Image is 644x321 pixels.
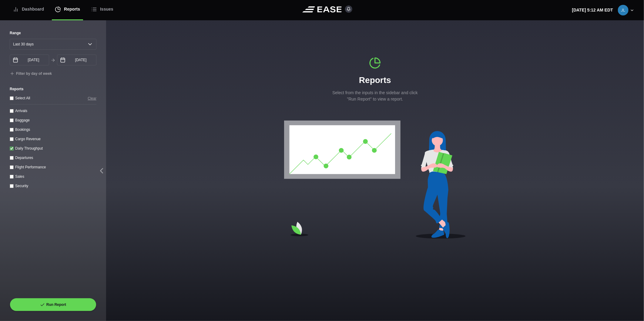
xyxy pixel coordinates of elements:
img: 53f407fb3ff95c172032ba983d01de88 [618,5,629,15]
input: mm/dd/yyyy [10,55,49,65]
label: Arrivals [15,109,27,113]
label: Daily Throughput [15,146,43,151]
button: Clear [88,95,96,101]
label: Security [15,184,28,188]
h1: Reports [330,74,421,87]
label: Cargo Revenue [15,137,41,141]
input: mm/dd/yyyy [57,55,96,65]
label: Baggage [15,118,30,122]
button: Run Report [10,298,96,311]
label: Reports [10,86,96,92]
p: [DATE] 5:12 AM EDT [572,7,613,13]
label: Range [10,30,96,36]
label: Select All [15,96,30,100]
label: Departures [15,156,33,160]
p: Select from the inputs in the sidebar and click "Run Report" to view a report. [330,90,421,102]
label: Bookings [15,127,30,132]
button: Filter by day of week [10,71,52,76]
label: Flight Performance [15,165,46,169]
div: Reports [330,57,421,102]
label: Sales [15,174,24,179]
